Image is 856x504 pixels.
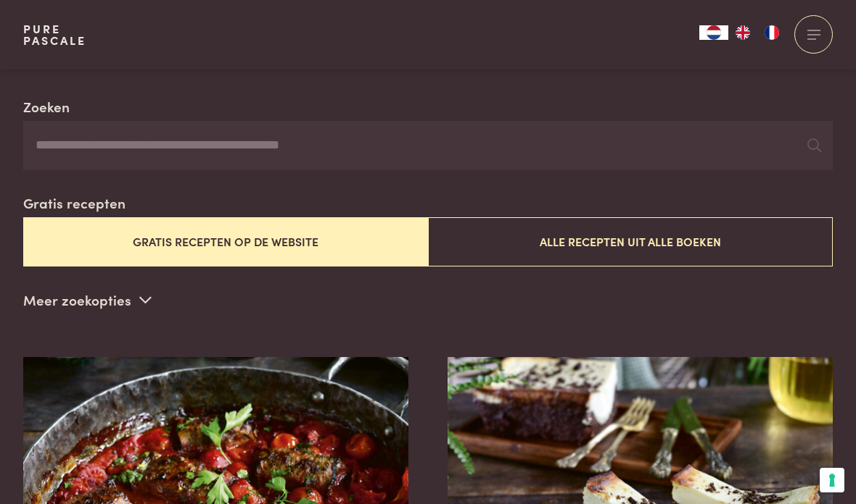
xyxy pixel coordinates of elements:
[23,217,428,266] button: Gratis recepten op de website
[728,25,786,40] ul: Language list
[23,289,152,311] p: Meer zoekopties
[699,25,728,40] div: Language
[23,193,125,214] label: Gratis recepten
[699,25,786,40] aside: Language selected: Nederlands
[728,25,757,40] a: EN
[428,217,833,266] button: Alle recepten uit alle boeken
[23,96,70,117] label: Zoeken
[757,25,786,40] a: FR
[23,23,86,46] a: PurePascale
[820,468,844,492] button: Uw voorkeuren voor toestemming voor trackingtechnologieën
[699,25,728,40] a: NL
